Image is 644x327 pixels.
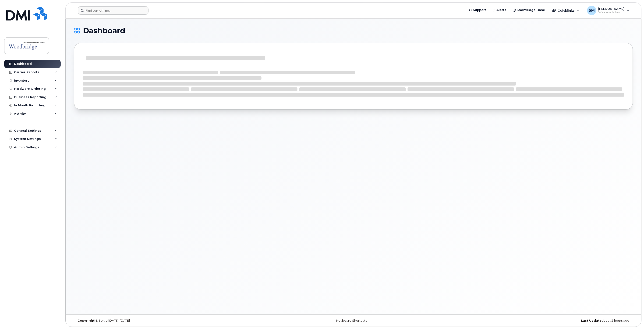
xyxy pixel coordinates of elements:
[447,319,633,323] div: about 2 hours ago
[83,27,125,34] span: Dashboard
[581,319,602,322] strong: Last Update
[336,319,367,322] a: Keyboard Shortcuts
[78,319,94,322] strong: Copyright
[74,319,260,323] div: MyServe [DATE]–[DATE]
